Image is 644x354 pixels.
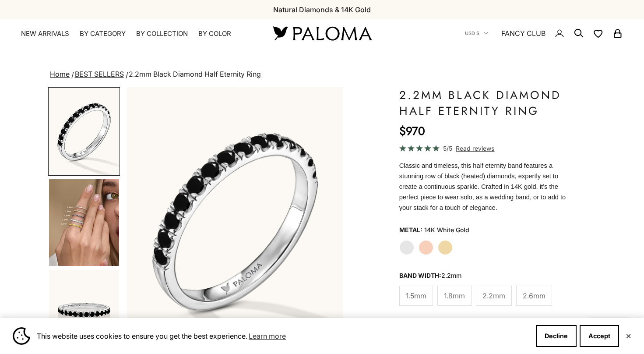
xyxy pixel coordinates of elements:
a: Home [50,70,70,78]
nav: Secondary navigation [465,19,623,47]
a: FANCY CLUB [501,28,545,39]
summary: By Category [80,29,126,38]
button: Decline [536,325,577,347]
span: 2.6mm [523,290,545,301]
summary: By Color [198,29,231,38]
a: NEW ARRIVALS [21,29,69,38]
nav: breadcrumbs [48,68,595,81]
a: 5/5 Read reviews [399,143,574,153]
variant-option-value: 2.2mm [441,272,461,279]
span: 2.2mm Black Diamond Half Eternity Ring [129,70,261,78]
img: #WhiteGold [49,88,119,175]
img: #YellowGold #WhiteGold #RoseGold [49,179,119,266]
button: Go to item 1 [48,87,120,176]
sale-price: $970 [399,122,425,140]
nav: Primary navigation [21,29,252,38]
span: 1.8mm [444,290,465,301]
span: 5/5 [443,143,452,153]
p: Natural Diamonds & 14K Gold [273,4,371,15]
variant-option-value: 14K White Gold [424,223,469,237]
h1: 2.2mm Black Diamond Half Eternity Ring [399,87,574,119]
span: USD $ [465,29,479,37]
button: USD $ [465,29,488,37]
legend: Metal: [399,223,422,237]
button: Accept [580,325,619,347]
span: 2.2mm [482,290,505,301]
a: Learn more [247,329,287,343]
span: This website uses cookies to ensure you get the best experience. [37,329,529,343]
img: Cookie banner [13,327,30,345]
span: Classic and timeless, this half eternity band features a stunning row of black (heated) diamonds,... [399,162,566,211]
span: 1.5mm [406,290,426,301]
span: Read reviews [456,143,494,153]
a: BEST SELLERS [75,70,124,78]
summary: By Collection [136,29,188,38]
legend: Band Width: [399,269,461,282]
button: Close [626,333,631,339]
button: Go to item 4 [48,178,120,267]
